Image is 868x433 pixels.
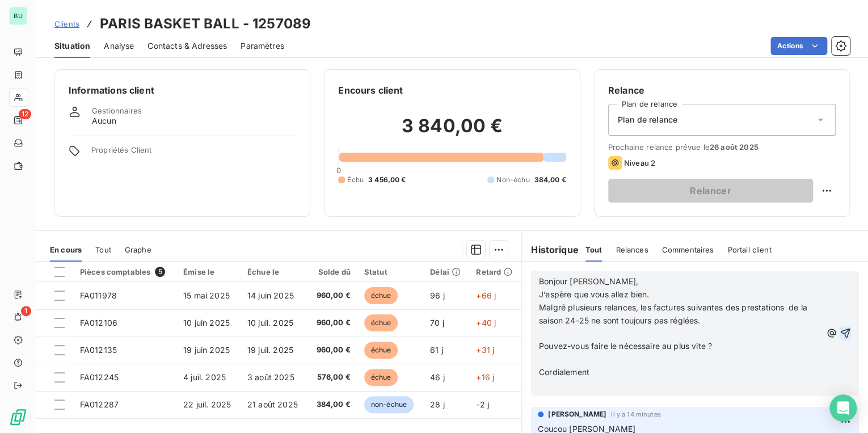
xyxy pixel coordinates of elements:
h2: 3 840,00 € [338,115,566,149]
span: 10 juin 2025 [183,318,230,327]
h6: Encours client [338,83,403,97]
span: Contacts & Adresses [148,40,227,52]
span: 384,00 € [534,175,566,185]
span: Analyse [104,40,134,52]
span: 3 août 2025 [247,372,294,382]
span: +16 j [476,372,494,382]
span: FA012106 [80,318,117,327]
span: 960,00 € [314,344,351,356]
span: il y a 14 minutes [611,411,661,418]
img: Logo LeanPay [9,408,27,426]
h6: Informations client [69,83,296,97]
span: Aucun [92,115,116,127]
div: Statut [364,267,416,276]
span: +31 j [476,345,494,355]
a: 12 [9,111,27,129]
span: Portail client [727,245,771,254]
span: Commentaires [661,245,714,254]
span: 960,00 € [314,290,351,301]
span: 26 août 2025 [710,142,759,152]
span: 15 mai 2025 [183,291,230,300]
h6: Relance [608,83,836,97]
div: Solde dû [314,267,351,276]
span: Clients [54,19,79,28]
span: 19 juil. 2025 [247,345,293,355]
span: Non-échu [496,175,529,185]
span: Graphe [125,245,151,254]
span: 14 juin 2025 [247,291,294,300]
span: +66 j [476,291,496,300]
span: 19 juin 2025 [183,345,230,355]
span: échue [364,369,398,386]
span: 1 [21,306,31,316]
span: Prochaine relance prévue le [608,142,836,152]
h6: Historique [522,243,579,257]
span: 12 [19,109,31,119]
div: Retard [476,267,515,276]
span: 10 juil. 2025 [247,318,293,327]
span: Pouvez-vous faire le nécessaire au plus vite ? [539,341,712,351]
span: 70 j [430,318,444,327]
span: [PERSON_NAME] [548,409,606,419]
span: 960,00 € [314,317,351,329]
span: FA012245 [80,372,119,382]
span: 21 août 2025 [247,400,298,409]
div: Open Intercom Messenger [829,394,857,422]
div: Échue le [247,267,301,276]
span: Bonjour [PERSON_NAME], [539,276,638,286]
span: FA012135 [80,345,117,355]
span: Niveau 2 [624,158,655,167]
span: Paramètres [241,40,284,52]
span: 46 j [430,372,445,382]
span: 96 j [430,291,445,300]
span: non-échue [364,396,414,413]
span: échue [364,342,398,359]
span: +40 j [476,318,496,327]
span: 3 456,00 € [368,175,406,185]
h3: PARIS BASKET BALL - 1257089 [100,14,311,34]
span: Gestionnaires [92,106,142,115]
span: 4 juil. 2025 [183,372,226,382]
span: FA011978 [80,291,117,300]
a: Clients [54,18,79,30]
div: Délai [430,267,462,276]
span: échue [364,287,398,304]
span: -2 j [476,400,489,409]
span: 384,00 € [314,399,351,410]
span: 61 j [430,345,443,355]
div: BU [9,7,27,25]
span: Tout [585,245,602,254]
button: Actions [770,37,827,55]
span: Relances [616,245,648,254]
button: Relancer [608,179,813,203]
span: Plan de relance [618,114,677,125]
span: J’espère que vous allez bien. [539,289,649,299]
span: 0 [336,166,341,175]
span: 22 juil. 2025 [183,400,231,409]
span: Propriétés Client [91,145,296,161]
span: 5 [155,267,165,277]
span: FA012287 [80,400,119,409]
span: Malgré plusieurs relances, les factures suivantes des prestations de la saison 24-25 ne sont touj... [539,302,810,325]
span: En cours [50,245,82,254]
span: Tout [95,245,111,254]
span: 576,00 € [314,372,351,383]
div: Émise le [183,267,234,276]
span: 28 j [430,400,445,409]
span: Échu [347,175,364,185]
span: Situation [54,40,90,52]
span: échue [364,314,398,331]
span: Cordialement [539,367,589,377]
div: Pièces comptables [80,267,170,277]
